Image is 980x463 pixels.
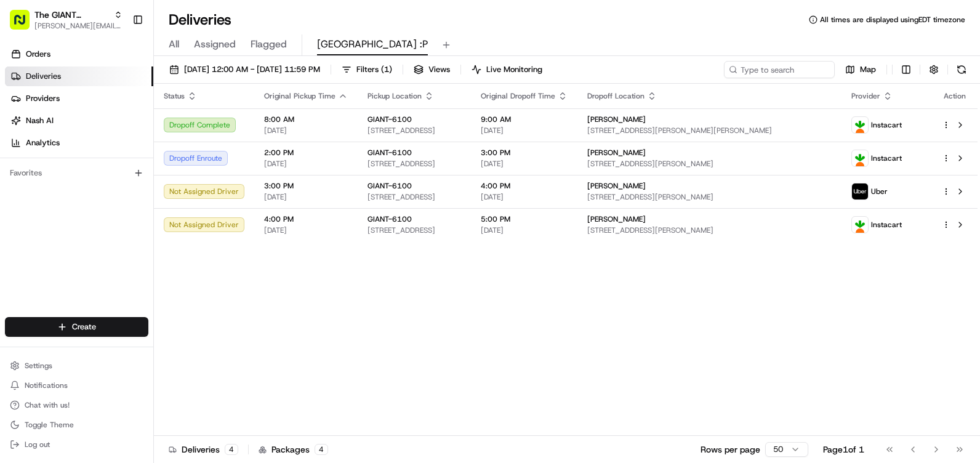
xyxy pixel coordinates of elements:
span: Instacart [871,153,902,163]
span: Uber [871,187,888,196]
span: [DATE] [481,126,568,135]
span: [DATE] [264,192,348,202]
input: Type to search [724,61,835,78]
span: [STREET_ADDRESS][PERSON_NAME] [587,192,832,202]
button: Chat with us! [5,397,148,414]
span: Log out [25,440,50,449]
h1: Deliveries [169,10,231,30]
div: 4 [315,444,328,455]
span: Analytics [26,137,60,148]
span: 4:00 PM [481,181,568,191]
span: 3:00 PM [264,181,348,191]
a: Nash AI [5,111,153,131]
span: [STREET_ADDRESS] [367,192,461,202]
span: GIANT-6100 [367,115,412,124]
span: Providers [26,93,60,104]
span: Notifications [25,380,68,390]
span: Flagged [251,37,287,52]
a: Providers [5,89,153,108]
span: Original Pickup Time [264,91,335,101]
a: Deliveries [5,66,153,86]
span: [DATE] [481,225,568,235]
span: 3:00 PM [481,148,568,158]
button: Toggle Theme [5,416,148,433]
p: Rows per page [701,443,760,456]
button: Refresh [953,61,970,78]
span: [STREET_ADDRESS] [367,225,461,235]
span: Dropoff Location [587,91,645,101]
span: [DATE] [264,225,348,235]
span: Settings [25,361,52,371]
button: Map [840,61,882,78]
span: [STREET_ADDRESS][PERSON_NAME] [587,159,832,169]
span: Nash AI [26,115,54,126]
span: [PERSON_NAME] [587,115,646,124]
span: GIANT-6100 [367,181,412,191]
span: [STREET_ADDRESS][PERSON_NAME][PERSON_NAME] [587,126,832,135]
div: Deliveries [169,443,238,456]
span: [PERSON_NAME] [587,148,646,158]
span: Deliveries [26,71,61,82]
span: Views [428,64,450,75]
span: Original Dropoff Time [481,91,555,101]
span: [GEOGRAPHIC_DATA] :P [317,37,428,52]
span: Status [164,91,185,101]
span: [DATE] 12:00 AM - [DATE] 11:59 PM [184,64,320,75]
div: Action [942,91,968,101]
span: Provider [851,91,880,101]
span: 5:00 PM [481,214,568,224]
span: 9:00 AM [481,115,568,124]
div: Packages [259,443,328,456]
div: Favorites [5,163,148,183]
span: Assigned [194,37,236,52]
span: 8:00 AM [264,115,348,124]
span: GIANT-6100 [367,148,412,158]
span: [STREET_ADDRESS][PERSON_NAME] [587,225,832,235]
span: Chat with us! [25,400,70,410]
span: Orders [26,49,50,60]
span: Live Monitoring [486,64,542,75]
button: [DATE] 12:00 AM - [DATE] 11:59 PM [164,61,326,78]
span: Filters [356,64,392,75]
span: Instacart [871,120,902,130]
span: Map [860,64,876,75]
div: 4 [225,444,238,455]
span: All [169,37,179,52]
span: 2:00 PM [264,148,348,158]
span: [DATE] [264,159,348,169]
button: [PERSON_NAME][EMAIL_ADDRESS][PERSON_NAME][DOMAIN_NAME] [34,21,122,31]
button: The GIANT Company[PERSON_NAME][EMAIL_ADDRESS][PERSON_NAME][DOMAIN_NAME] [5,5,127,34]
button: Filters(1) [336,61,398,78]
span: Instacart [871,220,902,230]
img: profile_instacart_ahold_partner.png [852,150,868,166]
span: [DATE] [481,159,568,169]
img: profile_instacart_ahold_partner.png [852,217,868,233]
button: The GIANT Company [34,9,109,21]
button: Live Monitoring [466,61,548,78]
span: 4:00 PM [264,214,348,224]
div: Page 1 of 1 [823,443,864,456]
span: [DATE] [481,192,568,202]
a: Orders [5,44,153,64]
span: All times are displayed using EDT timezone [820,15,965,25]
button: Views [408,61,456,78]
img: profile_instacart_ahold_partner.png [852,117,868,133]
span: GIANT-6100 [367,214,412,224]
button: Create [5,317,148,337]
img: profile_uber_ahold_partner.png [852,183,868,199]
span: ( 1 ) [381,64,392,75]
span: [STREET_ADDRESS] [367,126,461,135]
button: Notifications [5,377,148,394]
span: [PERSON_NAME] [587,214,646,224]
span: [PERSON_NAME] [587,181,646,191]
span: Create [72,321,96,332]
button: Log out [5,436,148,453]
span: [STREET_ADDRESS] [367,159,461,169]
button: Settings [5,357,148,374]
a: Analytics [5,133,153,153]
span: Pickup Location [367,91,422,101]
span: [DATE] [264,126,348,135]
span: Toggle Theme [25,420,74,430]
